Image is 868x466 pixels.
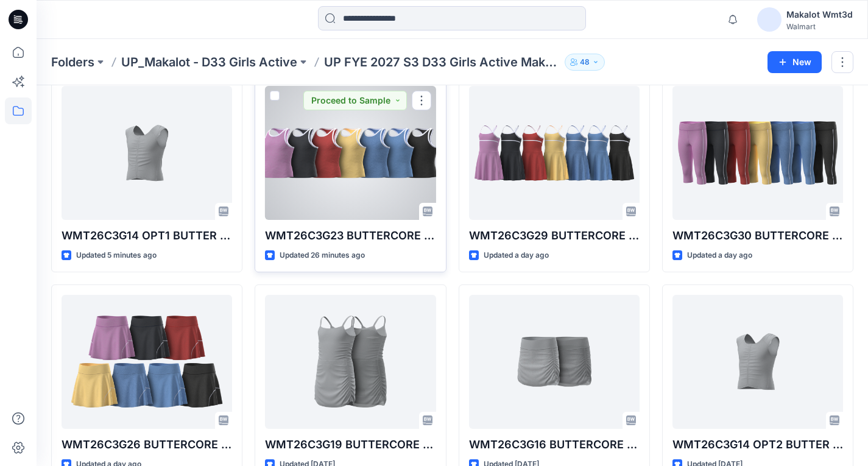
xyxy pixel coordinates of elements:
[265,86,436,220] a: WMT26C3G23 BUTTERCORE TANK
[62,436,232,453] p: WMT26C3G26 BUTTERCORE SKORT
[484,249,549,262] p: Updated a day ago
[672,436,843,453] p: WMT26C3G14 OPT2 BUTTER TANK
[672,227,843,244] p: WMT26C3G30 BUTTERCORE CAPRI
[786,7,853,22] div: Makalot Wmt3d
[62,227,232,244] p: WMT26C3G14 OPT1 BUTTER TANK
[324,54,560,71] p: UP FYE 2027 S3 D33 Girls Active Makalot
[280,249,365,262] p: Updated 26 minutes ago
[121,54,297,71] a: UP_Makalot - D33 Girls Active
[51,54,94,71] a: Folders
[565,54,605,71] button: 48
[469,86,640,220] a: WMT26C3G29 BUTTERCORE DRESS
[469,295,640,429] a: WMT26C3G16 BUTTERCORE SKORT
[469,227,640,244] p: WMT26C3G29 BUTTERCORE DRESS
[265,436,436,453] p: WMT26C3G19 BUTTERCORE DRESS
[580,55,590,69] p: 48
[672,295,843,429] a: WMT26C3G14 OPT2 BUTTER TANK
[469,436,640,453] p: WMT26C3G16 BUTTERCORE SKORT
[672,86,843,220] a: WMT26C3G30 BUTTERCORE CAPRI
[265,295,436,429] a: WMT26C3G19 BUTTERCORE DRESS
[62,295,232,429] a: WMT26C3G26 BUTTERCORE SKORT
[62,86,232,220] a: WMT26C3G14 OPT1 BUTTER TANK
[767,51,822,73] button: New
[76,249,157,262] p: Updated 5 minutes ago
[687,249,752,262] p: Updated a day ago
[757,7,782,32] img: avatar
[265,227,436,244] p: WMT26C3G23 BUTTERCORE TANK
[786,22,853,31] div: Walmart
